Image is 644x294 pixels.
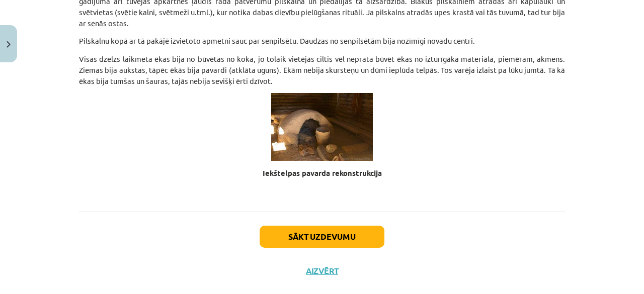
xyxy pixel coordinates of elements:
img: 0dd.jpg [271,93,373,161]
span: Iekštelpas pavarda rekonstrukcija [263,168,382,178]
button: Sākt uzdevumu [260,226,384,248]
button: Aizvērt [303,266,341,276]
span: Pilskalnu kopā ar tā pakājē izvietoto apmetni sauc par senpilsētu. Daudzas no senpilsētām bija no... [79,36,475,45]
img: icon-close-lesson-0947bae3869378f0d4975bcd49f059093ad1ed9edebbc8119c70593378902aed.svg [7,41,11,48]
span: Visas dzelzs laikmeta ēkas bija no būvētas no koka, jo tolaik vietējās ciltis vēl neprata būvēt ē... [79,54,565,85]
